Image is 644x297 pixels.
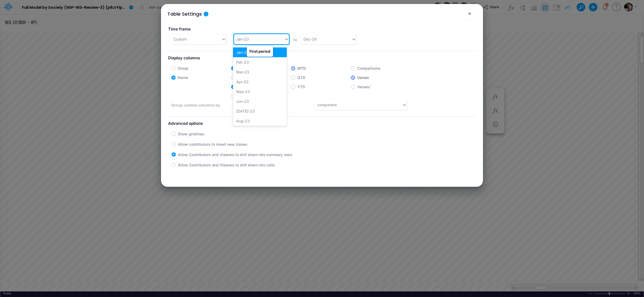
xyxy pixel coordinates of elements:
[297,84,305,90] label: YTD
[233,116,287,126] div: Aug-23
[317,102,337,108] div: component
[233,67,287,77] div: Mar-23
[167,53,477,63] label: Display columns
[357,84,370,90] label: Values/
[468,10,471,16] span: ×
[297,75,305,80] label: QTD
[357,65,381,71] label: Comparisons
[236,36,249,42] div: Jan-23
[178,141,247,147] label: Allow contributors to insert new clones
[178,152,292,157] label: Allow Contributors and Viewers to drill down into summary rows
[233,77,287,87] div: Apr-23
[233,106,287,116] div: [DATE]-23
[204,12,208,16] div: Tooltip anchor
[303,36,317,42] div: Dec-28
[233,57,287,67] div: Feb-23
[233,87,287,96] div: May-23
[463,7,476,20] button: Close
[167,119,477,128] label: Advanced options
[171,102,251,108] label: Group custom columns by
[293,37,297,42] label: to
[233,47,287,57] div: Jan-23
[297,65,306,71] label: MTD
[178,131,204,137] label: Show gridlines
[167,10,202,17] div: Table Settings
[357,75,369,80] label: Values
[249,49,270,54] strong: First period
[178,75,188,80] label: Name
[178,65,188,71] label: Group
[167,24,318,34] label: Time frame
[178,162,275,168] label: Allow Contributors and Viewers to drill down into cells
[233,96,287,106] div: Jun-23
[173,36,187,42] div: Custom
